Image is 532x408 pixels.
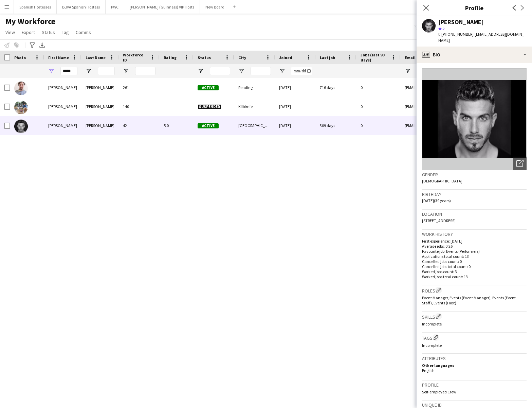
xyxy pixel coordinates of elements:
[198,104,221,109] span: Suspended
[422,402,527,408] h3: Unique ID
[14,82,28,95] img: Jamie Gordon
[48,68,54,74] button: Open Filter Menu
[234,97,275,116] div: Kilbirnie
[60,67,77,75] input: First Name Filter Input
[422,238,527,244] p: First experience: [DATE]
[86,68,92,74] button: Open Filter Menu
[422,259,527,264] p: Cancelled jobs count: 0
[442,25,444,31] span: 5
[238,68,244,74] button: Open Filter Menu
[417,47,532,63] div: Bio
[356,78,401,97] div: 0
[3,28,18,37] a: View
[275,116,316,135] div: [DATE]
[422,244,527,249] p: Average jobs: 0.26
[42,29,55,35] span: Status
[417,3,532,12] h3: Profile
[356,116,401,135] div: 0
[98,67,115,75] input: Last Name Filter Input
[422,68,527,170] img: Crew avatar or photo
[57,0,106,14] button: BBVA Spanish Hostess
[238,55,246,60] span: City
[210,67,230,75] input: Status Filter Input
[422,249,527,254] p: Favourite job: Events (Performers)
[422,218,456,223] span: [STREET_ADDRESS]
[422,231,527,237] h3: Work history
[316,78,356,97] div: 716 days
[119,116,160,135] div: 42
[422,389,527,394] p: Self-employed Crew
[438,32,524,43] span: | [EMAIL_ADDRESS][DOMAIN_NAME]
[422,334,527,341] h3: Tags
[124,0,200,14] button: [PERSON_NAME] (Guinness) VIP Hosts
[73,28,94,37] a: Comms
[279,55,292,60] span: Joined
[422,355,527,361] h3: Attributes
[5,29,15,35] span: View
[291,67,312,75] input: Joined Filter Input
[119,78,160,97] div: 261
[198,123,219,128] span: Active
[422,264,527,269] p: Cancelled jobs total count: 0
[76,29,91,35] span: Comms
[438,19,484,25] div: [PERSON_NAME]
[160,116,194,135] div: 5.0
[59,28,72,37] a: Tag
[251,67,271,75] input: City Filter Input
[320,55,335,60] span: Last job
[14,0,57,14] button: Spanish Hostesses
[44,116,81,135] div: [PERSON_NAME]
[279,68,285,74] button: Open Filter Menu
[316,116,356,135] div: 309 days
[438,32,474,37] span: t. [PHONE_NUMBER]
[405,55,416,60] span: Email
[14,120,28,133] img: Jamie Williams
[19,28,38,37] a: Export
[422,363,472,368] h5: Other languages
[422,178,462,183] span: [DEMOGRAPHIC_DATA]
[422,269,527,274] p: Worked jobs count: 3
[62,29,69,35] span: Tag
[14,55,26,60] span: Photo
[86,55,106,60] span: Last Name
[356,97,401,116] div: 0
[422,368,435,373] span: English
[422,274,527,279] p: Worked jobs total count: 13
[361,52,388,63] span: Jobs (last 90 days)
[422,295,516,305] span: Event Manager, Events (Event Manager), Events (Event Staff), Events (Host)
[81,97,119,116] div: [PERSON_NAME]
[106,0,124,14] button: PWC
[234,116,275,135] div: [GEOGRAPHIC_DATA]
[44,97,81,116] div: [PERSON_NAME]
[198,68,204,74] button: Open Filter Menu
[422,343,527,348] p: Incomplete
[275,97,316,116] div: [DATE]
[123,52,147,63] span: Workforce ID
[38,41,46,49] app-action-btn: Export XLSX
[234,78,275,97] div: Reading
[200,0,230,14] button: New Board
[123,68,129,74] button: Open Filter Menu
[5,16,55,26] span: My Workforce
[422,198,451,203] span: [DATE] (39 years)
[28,41,36,49] app-action-btn: Advanced filters
[81,78,119,97] div: [PERSON_NAME]
[422,313,527,320] h3: Skills
[81,116,119,135] div: [PERSON_NAME]
[135,67,155,75] input: Workforce ID Filter Input
[422,191,527,197] h3: Birthday
[422,287,527,294] h3: Roles
[198,55,211,60] span: Status
[48,55,69,60] span: First Name
[119,97,160,116] div: 140
[422,321,527,326] p: Incomplete
[44,78,81,97] div: [PERSON_NAME]
[422,211,527,217] h3: Location
[164,55,177,60] span: Rating
[513,157,527,170] div: Open photos pop-in
[22,29,35,35] span: Export
[198,85,219,90] span: Active
[422,172,527,178] h3: Gender
[405,68,411,74] button: Open Filter Menu
[422,254,527,259] p: Applications total count: 13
